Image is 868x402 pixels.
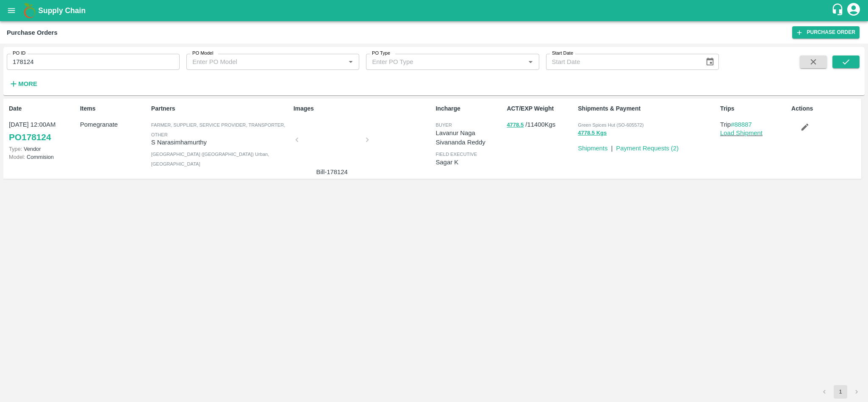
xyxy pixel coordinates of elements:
[525,56,536,67] button: Open
[546,54,699,70] input: Start Date
[435,122,452,128] span: buyer
[702,54,718,70] button: Choose date
[192,50,214,57] label: PO Model
[846,2,861,19] div: account of current user
[578,145,607,152] a: Shipments
[18,80,37,87] strong: More
[720,130,763,136] a: Load Shipment
[294,104,433,113] p: Images
[791,104,859,113] p: Actions
[435,104,503,113] p: Incharge
[372,50,390,57] label: PO Type
[80,120,148,129] p: Pomegranate
[435,128,503,147] p: Lavanur Naga Sivananda Reddy
[151,152,269,166] span: [GEOGRAPHIC_DATA] ([GEOGRAPHIC_DATA]) Urban , [GEOGRAPHIC_DATA]
[9,130,51,145] a: PO178124
[2,1,21,20] button: open drawer
[816,385,865,399] nav: pagination navigation
[369,56,511,67] input: Enter PO Type
[507,104,574,113] p: ACT/EXP Weight
[507,120,524,130] button: 4778.5
[607,140,613,153] div: |
[9,120,77,129] p: [DATE] 12:00AM
[9,153,77,161] p: Commision
[13,50,25,57] label: PO ID
[9,154,25,160] span: Model:
[616,145,679,152] a: Payment Requests (2)
[792,26,860,39] a: Purchase Order
[300,167,364,177] p: Bill-178124
[720,104,788,113] p: Trips
[38,5,831,17] a: Supply Chain
[720,120,788,129] p: Trip
[834,385,847,399] button: page 1
[189,56,332,67] input: Enter PO Model
[80,104,148,113] p: Items
[38,6,86,15] b: Supply Chain
[578,122,643,128] span: Green Spices Hut (SO-605572)
[435,152,477,157] span: field executive
[578,128,607,138] button: 4778.5 Kgs
[151,138,290,147] p: S Narasimhamurthy
[9,104,77,113] p: Date
[731,121,752,128] a: #88887
[7,54,180,70] input: Enter PO ID
[552,50,573,57] label: Start Date
[9,146,22,152] span: Type:
[151,122,286,137] span: Farmer, Supplier, Service Provider, Transporter, Other
[831,3,846,18] div: customer-support
[578,104,717,113] p: Shipments & Payment
[435,158,503,167] p: Sagar K
[21,2,38,19] img: logo
[345,56,356,67] button: Open
[507,120,574,130] p: / 11400 Kgs
[7,77,39,91] button: More
[7,27,58,38] div: Purchase Orders
[9,145,77,153] p: Vendor
[151,104,290,113] p: Partners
